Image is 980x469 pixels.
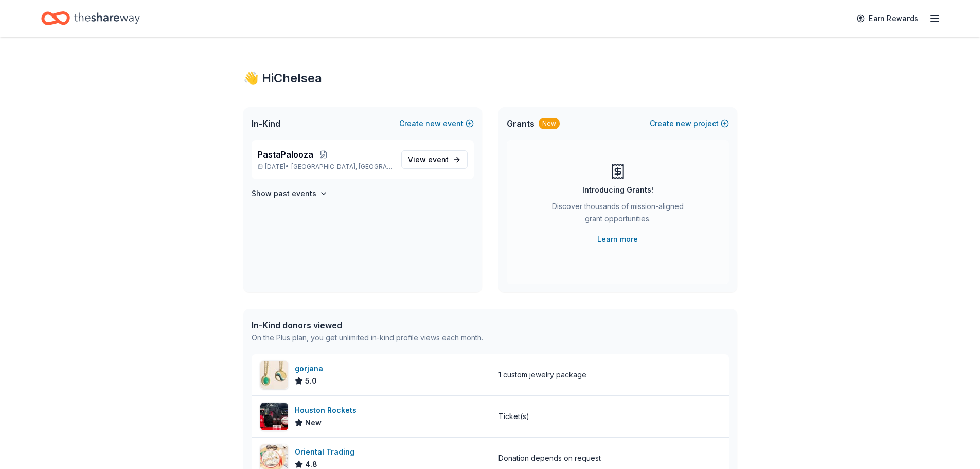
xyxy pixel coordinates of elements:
button: Createnewevent [399,117,474,130]
span: Grants [507,117,534,130]
a: Home [41,6,140,30]
div: Donation depends on request [498,452,601,464]
p: [DATE] • [258,163,393,171]
span: View [408,153,449,166]
div: Ticket(s) [498,410,529,423]
a: View event [401,150,468,169]
div: gorjana [295,362,327,375]
a: Learn more [597,233,638,246]
span: new [425,117,441,130]
span: 5.0 [305,375,317,387]
span: PastaPalooza [258,148,313,161]
a: Earn Rewards [850,9,924,28]
div: On the Plus plan, you get unlimited in-kind profile views each month. [252,332,483,344]
div: 👋 Hi Chelsea [243,70,737,86]
img: Image for Houston Rockets [260,403,288,430]
div: Introducing Grants! [582,184,653,196]
img: Image for gorjana [260,361,288,389]
span: New [305,416,322,429]
div: New [539,118,560,129]
span: event [428,155,449,164]
span: In-Kind [252,117,280,130]
div: Discover thousands of mission-aligned grant opportunities. [548,200,688,229]
h4: Show past events [252,187,316,200]
div: Houston Rockets [295,404,361,416]
span: [GEOGRAPHIC_DATA], [GEOGRAPHIC_DATA] [291,163,393,171]
button: Show past events [252,187,328,200]
button: Createnewproject [650,117,729,130]
div: Oriental Trading [295,446,359,458]
div: In-Kind donors viewed [252,319,483,332]
span: new [676,117,691,130]
div: 1 custom jewelry package [498,369,586,381]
